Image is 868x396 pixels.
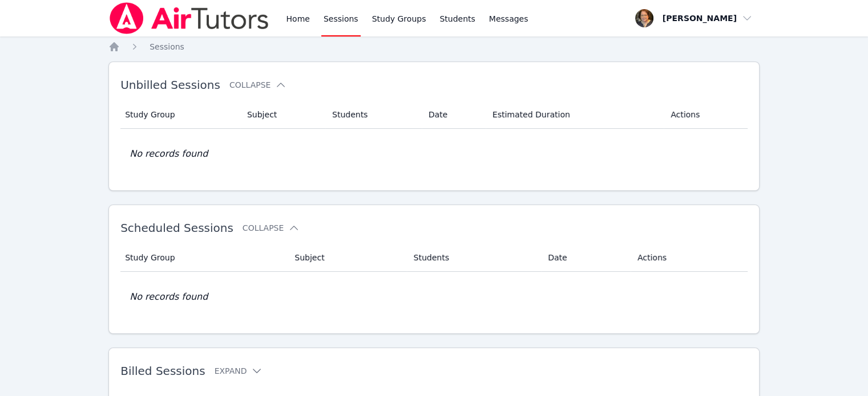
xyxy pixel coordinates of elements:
button: Collapse [243,222,300,234]
img: Air Tutors [108,2,270,34]
th: Subject [288,244,406,272]
span: Unbilled Sessions [120,78,220,92]
span: Sessions [150,42,184,51]
td: No records found [120,272,748,322]
th: Date [541,244,631,272]
th: Estimated Duration [486,101,664,129]
span: Scheduled Sessions [120,221,233,235]
th: Students [407,244,542,272]
th: Actions [631,244,748,272]
a: Sessions [150,41,184,52]
th: Date [422,101,486,129]
th: Actions [664,101,748,129]
th: Subject [240,101,325,129]
th: Study Group [120,101,240,129]
th: Study Group [120,244,288,272]
button: Collapse [229,79,286,91]
nav: Breadcrumb [108,41,760,52]
button: Expand [215,365,263,377]
span: Billed Sessions [120,364,205,378]
td: No records found [120,129,748,179]
span: Messages [489,13,528,25]
th: Students [325,101,422,129]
